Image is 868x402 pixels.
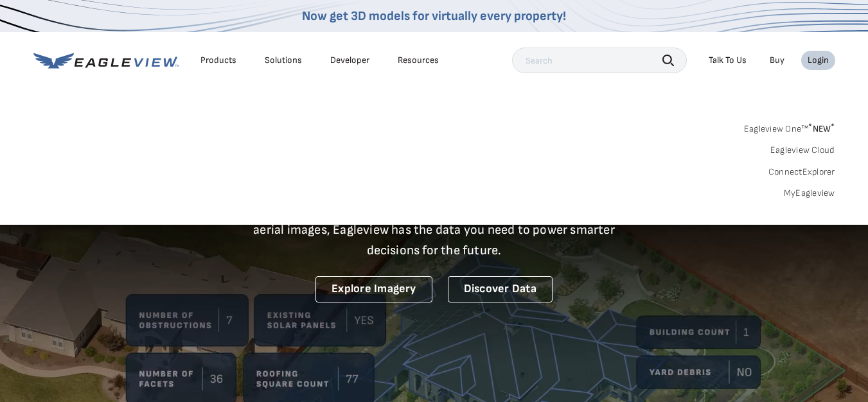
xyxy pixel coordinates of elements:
input: Search [512,48,687,73]
div: Talk To Us [709,55,747,66]
a: Now get 3D models for virtually every property! [302,8,566,24]
a: Explore Imagery [315,276,432,302]
div: Resources [398,55,439,66]
span: NEW [808,123,835,134]
p: A new era starts here. Built on more than 3.5 billion high-resolution aerial images, Eagleview ha... [238,199,631,261]
div: Solutions [265,55,302,66]
a: Discover Data [448,276,553,302]
a: Eagleview One™*NEW* [744,119,835,134]
div: Login [808,55,829,66]
a: Developer [330,55,369,66]
a: ConnectExplorer [768,166,835,178]
div: Products [200,55,236,66]
a: MyEagleview [784,188,835,199]
a: Buy [770,55,784,66]
a: Eagleview Cloud [770,144,835,156]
